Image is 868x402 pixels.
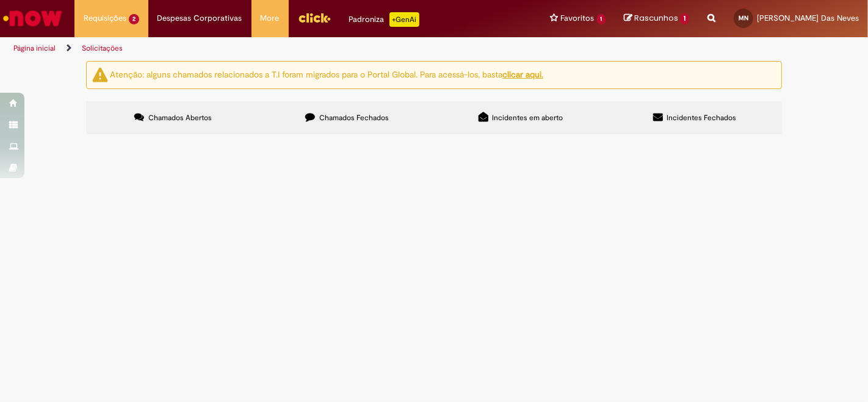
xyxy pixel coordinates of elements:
a: Rascunhos [624,13,689,24]
span: 2 [129,14,139,24]
a: clicar aqui. [502,69,543,80]
span: Incidentes em aberto [493,113,563,123]
a: Solicitações [82,43,123,53]
span: Rascunhos [634,12,678,24]
ng-bind-html: Atenção: alguns chamados relacionados a T.I foram migrados para o Portal Global. Para acessá-los,... [110,69,543,80]
span: MN [739,14,748,22]
span: [PERSON_NAME] Das Neves [757,13,859,23]
div: Padroniza [349,12,419,27]
span: Despesas Corporativas [157,12,242,24]
span: 1 [680,13,689,24]
span: Chamados Abertos [148,113,212,123]
img: click_logo_yellow_360x200.png [298,9,331,27]
img: ServiceNow [1,6,64,31]
a: Página inicial [13,43,56,53]
span: Requisições [84,12,126,24]
ul: Trilhas de página [9,37,570,60]
p: +GenAi [389,12,419,27]
span: Chamados Fechados [319,113,389,123]
span: 1 [597,14,606,24]
span: More [261,12,280,24]
span: Incidentes Fechados [667,113,737,123]
span: Favoritos [561,12,595,24]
